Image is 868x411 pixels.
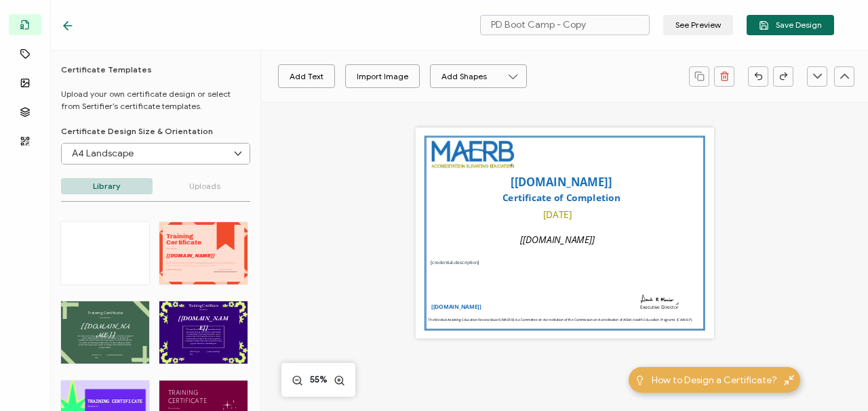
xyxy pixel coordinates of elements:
img: minimize-icon.svg [784,375,794,385]
pre: Executive Director [640,304,678,310]
pre: [[DOMAIN_NAME]] [511,175,612,190]
p: Certificate Design Size & Orientation [61,126,250,136]
button: Save Design [747,15,834,35]
span: 55% [307,373,330,387]
pre: The Medical Assisting Education Review Board (MAERB) is a Committee on Accreditation of the Commi... [428,317,692,322]
button: Add Shapes [430,64,527,88]
pre: [DATE] [543,208,572,221]
button: Add Text [278,64,335,88]
p: Uploads [159,178,251,194]
input: Name your certificate [480,15,650,35]
pre: Certificate of Completion [502,192,620,204]
pre: [[DOMAIN_NAME]] [431,303,481,310]
div: Import Image [357,64,408,88]
img: 643f277f-44a2-4c99-97b5-6d6860a9d669.png [431,141,515,168]
pre: [credential-description] [431,259,479,265]
p: Library [61,178,153,194]
button: See Preview [663,15,733,35]
pre: [[DOMAIN_NAME]] [520,233,594,246]
span: How to Design a Certificate? [652,373,777,387]
span: Save Design [759,20,822,30]
img: 022bf1b0-66a1-4505-ac23-b45332b32f6f.jpg [635,292,680,307]
input: Select [62,144,250,164]
iframe: Chat Widget [800,346,868,411]
h6: Certificate Templates [61,64,250,74]
p: Upload your own certificate design or select from Sertifier’s certificate templates. [61,88,250,112]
